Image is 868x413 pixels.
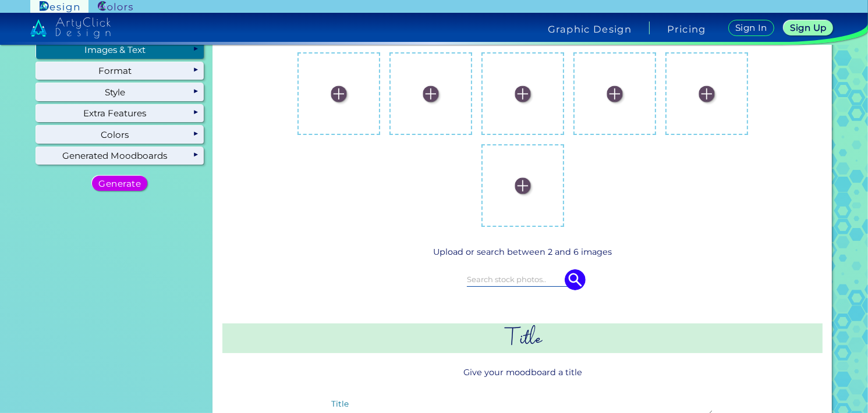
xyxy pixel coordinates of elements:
[36,83,204,101] div: Style
[331,86,346,102] img: icon_plus_white.svg
[565,269,586,290] img: icon search
[515,86,530,102] img: icon_plus_white.svg
[699,86,714,102] img: icon_plus_white.svg
[331,400,349,408] label: Title
[548,24,632,34] h4: Graphic Design
[423,86,438,102] img: icon_plus_white.svg
[222,323,823,353] h2: Title
[30,17,111,38] img: artyclick_design_logo_white_combined_path.svg
[98,1,133,12] img: ArtyClick Colors logo
[786,21,830,35] a: Sign Up
[731,20,773,35] a: Sign In
[515,178,530,194] img: icon_plus_white.svg
[467,273,579,286] input: Search stock photos..
[36,126,204,143] div: Colors
[101,179,139,187] h5: Generate
[737,24,766,32] h5: Sign In
[792,24,825,32] h5: Sign Up
[227,245,819,259] p: Upload or search between 2 and 6 images
[36,41,204,58] div: Images & Text
[222,361,823,383] p: Give your moodboard a title
[36,105,204,122] div: Extra Features
[667,24,706,34] a: Pricing
[36,147,204,165] div: Generated Moodboards
[607,86,622,102] img: icon_plus_white.svg
[36,62,204,80] div: Format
